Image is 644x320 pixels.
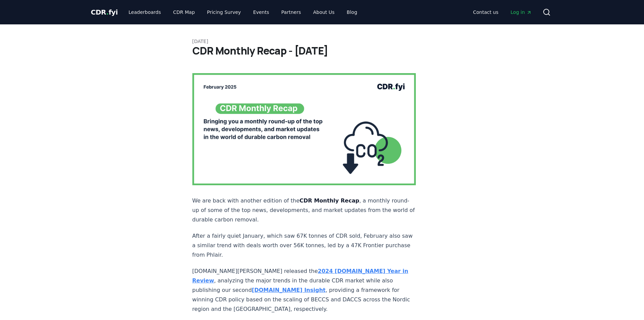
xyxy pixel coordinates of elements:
[192,38,452,45] p: [DATE]
[468,6,537,18] nav: Main
[91,7,118,17] a: CDR.fyi
[505,6,537,18] a: Log in
[192,231,416,260] p: After a fairly quiet January, which saw 67K tonnes of CDR sold, February also saw a similar trend...
[510,9,531,16] span: Log in
[300,197,359,204] strong: CDR Monthly Recap
[468,6,504,18] a: Contact us
[341,6,363,18] a: Blog
[201,6,246,18] a: Pricing Survey
[91,8,118,16] span: CDR fyi
[276,6,306,18] a: Partners
[192,266,416,314] p: [DOMAIN_NAME][PERSON_NAME] released the , analyzing the major trends in the durable CDR market wh...
[123,6,362,18] nav: Main
[192,268,408,284] a: 2024 [DOMAIN_NAME] Year in Review
[192,196,416,225] p: We are back with another edition of the , a monthly round-up of some of the top news, development...
[106,8,109,16] span: .
[252,287,326,293] a: [DOMAIN_NAME] Insight
[192,73,416,185] img: blog post image
[308,6,340,18] a: About Us
[248,6,275,18] a: Events
[123,6,166,18] a: Leaderboards
[192,45,452,57] h1: CDR Monthly Recap - [DATE]
[168,6,200,18] a: CDR Map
